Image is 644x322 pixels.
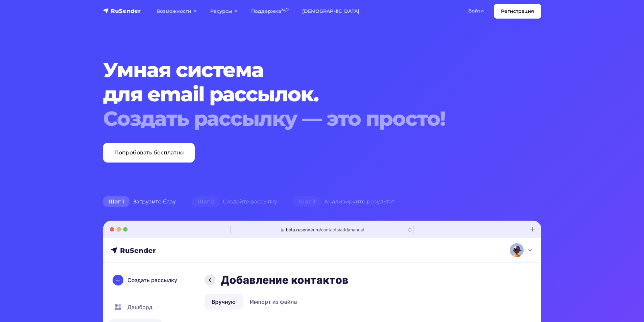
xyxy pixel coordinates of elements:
[285,195,403,208] div: Анализируйте результат
[103,7,141,14] img: RuSender
[103,58,504,131] h1: Умная система для email рассылок.
[95,195,184,208] div: Загрузите базу
[103,196,129,207] span: Шаг 1
[192,196,219,207] span: Шаг 2
[103,106,504,131] div: Создать рассылку — это просто!
[293,196,321,207] span: Шаг 3
[244,4,295,18] a: Поддержка24/7
[184,195,285,208] div: Создайте рассылку
[281,8,289,12] sup: 24/7
[204,4,244,18] a: Ресурсы
[461,4,491,18] a: Войти
[494,4,541,19] a: Регистрация
[103,143,195,163] a: Попробовать бесплатно
[150,4,204,18] a: Возможности
[295,4,366,18] a: [DEMOGRAPHIC_DATA]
